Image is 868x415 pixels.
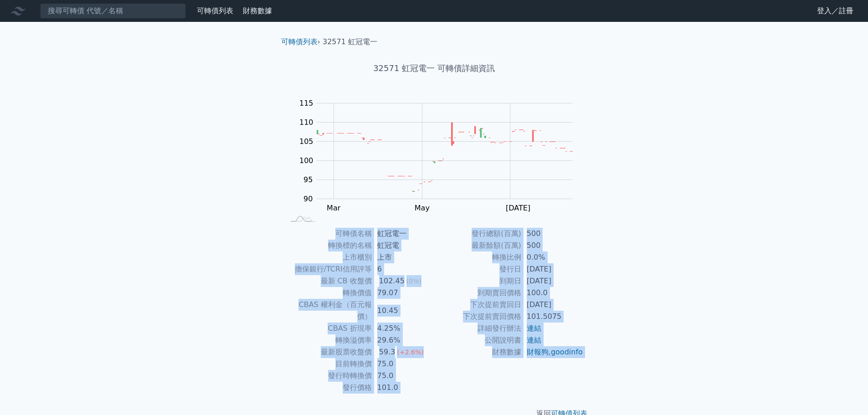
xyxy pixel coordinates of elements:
[40,3,186,19] input: 搜尋可轉債 代號／名稱
[372,240,434,251] td: 虹冠電
[434,251,521,263] td: 轉換比例
[521,311,584,323] td: 101.5075
[527,336,541,344] a: 連結
[434,346,521,358] td: 財務數據
[299,156,313,165] tspan: 100
[434,299,521,311] td: 下次提前賣回日
[281,37,318,46] a: 可轉債列表
[521,240,584,251] td: 500
[377,275,406,287] div: 102.45
[285,228,372,240] td: 可轉債名稱
[415,204,430,212] tspan: May
[285,358,372,370] td: 目前轉換價
[434,240,521,251] td: 最新餘額(百萬)
[521,263,584,275] td: [DATE]
[285,346,372,358] td: 最新股票收盤價
[243,6,272,15] a: 財務數據
[810,4,861,18] a: 登入／註冊
[285,275,372,287] td: 最新 CB 收盤價
[521,275,584,287] td: [DATE]
[372,263,434,275] td: 6
[197,6,233,15] a: 可轉債列表
[303,175,313,184] tspan: 95
[434,228,521,240] td: 發行總額(百萬)
[521,299,584,311] td: [DATE]
[285,323,372,334] td: CBAS 折現率
[434,311,521,323] td: 下次提前賣回價格
[372,299,434,323] td: 10.45
[299,137,313,146] tspan: 105
[372,358,434,370] td: 75.0
[299,118,313,127] tspan: 110
[822,371,868,415] iframe: Chat Widget
[299,99,313,108] tspan: 115
[274,62,595,75] h1: 32571 虹冠電一 可轉債詳細資訊
[372,370,434,382] td: 75.0
[372,334,434,346] td: 29.6%
[285,382,372,394] td: 發行價格
[285,240,372,251] td: 轉換標的名稱
[406,277,421,285] span: (0%)
[521,251,584,263] td: 0.0%
[822,371,868,415] div: 聊天小工具
[434,334,521,346] td: 公開說明書
[372,287,434,299] td: 79.07
[285,251,372,263] td: 上市櫃別
[434,263,521,275] td: 發行日
[372,382,434,394] td: 101.0
[521,346,584,358] td: ,
[377,346,397,358] div: 59.3
[281,36,320,47] li: ›
[506,204,530,212] tspan: [DATE]
[372,251,434,263] td: 上市
[285,263,372,275] td: 擔保銀行/TCRI信用評等
[295,99,586,212] g: Chart
[521,228,584,240] td: 500
[372,323,434,334] td: 4.25%
[285,287,372,299] td: 轉換價值
[285,334,372,346] td: 轉換溢價率
[285,370,372,382] td: 發行時轉換價
[551,348,583,356] a: goodinfo
[372,228,434,240] td: 虹冠電一
[527,324,541,333] a: 連結
[434,275,521,287] td: 到期日
[323,36,377,47] li: 32571 虹冠電一
[521,287,584,299] td: 100.0
[434,323,521,334] td: 詳細發行辦法
[434,287,521,299] td: 到期賣回價格
[397,348,423,356] span: (+2.6%)
[303,195,313,203] tspan: 90
[285,299,372,323] td: CBAS 權利金（百元報價）
[527,348,549,356] a: 財報狗
[327,204,341,212] tspan: Mar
